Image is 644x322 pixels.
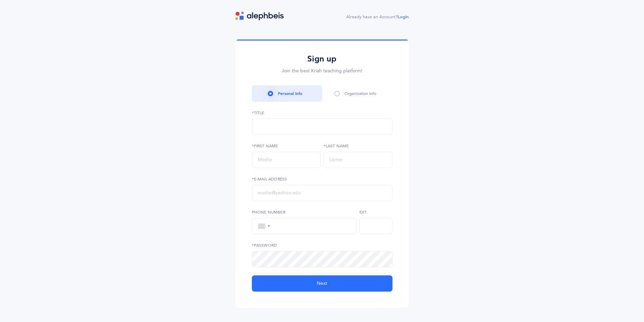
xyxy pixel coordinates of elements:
[252,275,392,292] button: Next
[252,143,321,149] label: *First Name
[324,152,392,168] input: Lerner
[252,54,392,64] h2: Sign up
[252,152,321,168] input: Moshe
[398,15,409,19] a: Login
[236,12,284,20] img: logo.svg
[252,119,392,135] select: Rabbi
[252,209,357,215] label: Phone Number
[252,68,392,75] p: Join the best Kriah teaching platform!
[346,14,409,21] div: Already have an Account?
[317,280,327,287] span: Next
[252,242,392,248] label: *Password
[252,185,392,201] input: moshe@yeshiva.edu
[252,110,392,116] label: *Title
[359,209,392,215] label: Ext.
[252,176,392,182] label: *E-Mail Address
[344,91,376,97] div: Organization Info
[267,224,270,228] span: ▼
[324,143,392,149] label: *Last Name
[278,91,302,97] div: Personal Info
